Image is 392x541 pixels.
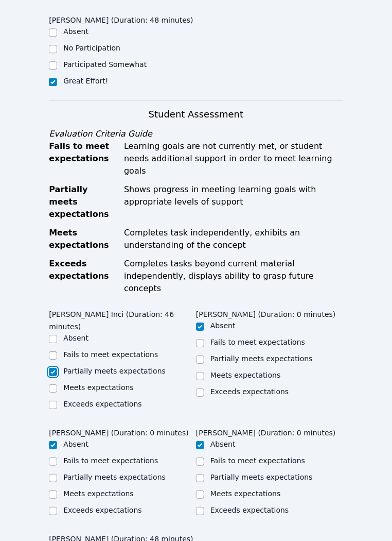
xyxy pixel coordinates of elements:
label: Fails to meet expectations [210,457,305,465]
label: Partially meets expectations [210,473,313,481]
label: Meets expectations [63,489,134,498]
label: Partially meets expectations [63,473,166,481]
legend: [PERSON_NAME] (Duration: 0 minutes) [196,305,336,320]
label: Exceeds expectations [63,400,141,408]
label: Absent [210,440,236,448]
label: No Participation [63,44,120,52]
label: Absent [63,440,88,448]
label: Exceeds expectations [210,387,289,396]
label: Partially meets expectations [63,367,166,375]
legend: [PERSON_NAME] (Duration: 48 minutes) [49,11,193,26]
legend: [PERSON_NAME] (Duration: 0 minutes) [196,424,336,439]
label: Absent [210,322,236,330]
div: Learning goals are not currently met, or student needs additional support in order to meet learni... [124,140,343,177]
div: Fails to meet expectations [49,140,118,177]
div: Completes task independently, exhibits an understanding of the concept [124,227,343,251]
label: Meets expectations [63,383,134,392]
div: Exceeds expectations [49,258,118,295]
label: Fails to meet expectations [210,338,305,346]
label: Fails to meet expectations [63,457,158,465]
h3: Student Assessment [49,107,343,122]
label: Participated Somewhat [63,60,147,69]
label: Great Effort! [63,77,108,85]
div: Completes tasks beyond current material independently, displays ability to grasp future concepts [124,258,343,295]
label: Meets expectations [210,371,281,379]
legend: [PERSON_NAME] (Duration: 0 minutes) [49,424,189,439]
label: Partially meets expectations [210,354,313,363]
label: Absent [63,334,88,342]
div: Shows progress in meeting learning goals with appropriate levels of support [124,183,343,221]
div: Meets expectations [49,227,118,251]
label: Exceeds expectations [210,506,289,514]
label: Exceeds expectations [63,506,141,514]
label: Absent [63,27,88,36]
div: Partially meets expectations [49,183,118,221]
label: Meets expectations [210,489,281,498]
div: Evaluation Criteria Guide [49,128,343,140]
legend: [PERSON_NAME] Inci (Duration: 46 minutes) [49,305,196,333]
label: Fails to meet expectations [63,350,158,359]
